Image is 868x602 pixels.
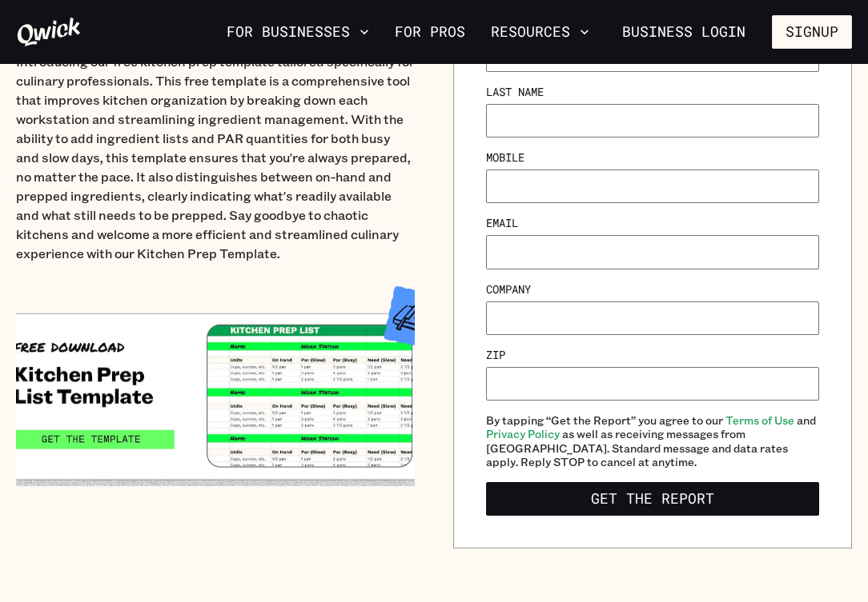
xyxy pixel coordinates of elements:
[486,426,560,441] a: Privacy Policy
[486,348,505,362] label: Zip
[16,276,415,500] img: The only kitchen prep template your restaurant needs.
[486,482,819,516] button: Get the Report
[220,18,376,46] button: For Businesses
[486,150,524,165] label: Mobile
[486,216,518,230] label: Email
[725,413,794,428] a: Terms of Use
[486,282,531,297] label: Company
[16,52,415,263] p: Introducing our free kitchen prep template tailored specifically for culinary professionals. This...
[772,15,852,49] button: Signup
[609,15,759,49] a: Business Login
[486,85,544,99] label: Last Name
[486,413,819,469] span: By tapping “Get the Report” you agree to our and as well as receiving messages from [GEOGRAPHIC_D...
[484,18,596,46] button: Resources
[388,18,472,46] a: For Pros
